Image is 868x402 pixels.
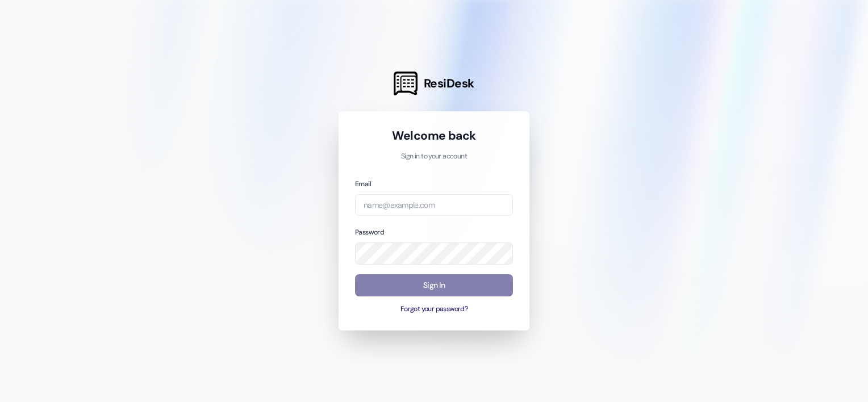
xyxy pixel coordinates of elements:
h1: Welcome back [355,128,513,144]
img: ResiDesk Logo [394,72,418,95]
button: Sign In [355,274,513,296]
label: Email [355,179,371,189]
input: name@example.com [355,194,513,216]
button: Forgot your password? [355,304,513,315]
label: Password [355,228,384,237]
p: Sign in to your account [355,152,513,162]
span: ResiDesk [424,76,474,91]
